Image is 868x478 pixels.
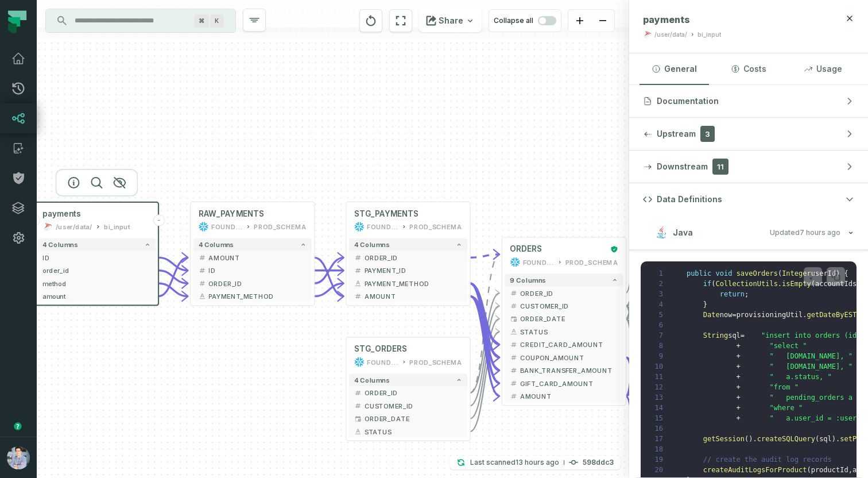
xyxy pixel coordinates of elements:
span: RAW_PAYMENTS [199,209,264,219]
div: Tooltip anchor [13,421,23,431]
span: ( [711,280,715,288]
span: " pending_orders a " [769,394,861,402]
span: getDateByEST [807,311,857,319]
g: Edge from c8867c613c347eb7857e509391c84b7d to 0dd85c77dd217d0afb16c7d4fb3eff19 [470,296,500,371]
relative-time: Sep 22, 2025, 6:16 PM PDT [516,458,559,467]
span: 1 [648,268,670,279]
button: ORDER_ID [193,277,312,290]
span: return [720,290,745,298]
span: 4 columns [42,241,78,248]
span: decimal [510,379,517,387]
span: { [844,269,848,277]
span: PAYMENT_METHOD [208,291,306,301]
div: Certified [608,245,618,253]
span: // create the audit log records [703,456,832,464]
button: BANK_TRANSFER_AMOUNT [505,364,623,376]
span: "from " [769,383,799,391]
button: zoom out [591,10,614,32]
span: STATUS [365,427,462,437]
span: COUPON_AMOUNT [520,353,618,363]
button: Usage [788,53,858,84]
g: Edge from 4c1bf5a264361d99486b0e92d81fd463 to 616efa676917f6a678dd14162abb4313 [158,271,188,283]
button: PAYMENT_METHOD [193,290,312,302]
div: /user/data/ [654,30,687,39]
div: FOUNDATIONAL_DB [367,222,398,232]
span: productId [811,466,848,474]
span: createSQLQuery [757,435,815,443]
span: now [720,311,733,319]
span: 11 [648,372,670,382]
span: timestamp [354,415,362,422]
button: General [640,53,709,84]
span: ID [42,253,150,263]
button: COUPON_AMOUNT [505,351,623,364]
span: decimal [510,341,517,348]
g: Edge from 065ad36bfe8571d0d37ef1ec05f417fb to 0dd85c77dd217d0afb16c7d4fb3eff19 [470,319,500,419]
span: decimal [510,302,517,310]
span: Integer [782,269,811,277]
div: bi_input [697,30,721,39]
span: AMOUNT [365,291,462,301]
span: decimal [199,254,206,261]
span: ; [745,290,749,298]
span: } [703,300,707,309]
span: + [737,352,741,360]
span: decimal [510,367,517,374]
span: Java [673,227,693,238]
span: 3 [648,289,670,299]
button: CREDIT_CARD_AMOUNT [505,338,623,351]
span: method [42,279,150,288]
span: decimal [354,402,362,410]
button: Collapse all [489,9,561,32]
g: Edge from 4c1bf5a264361d99486b0e92d81fd463 to 616efa676917f6a678dd14162abb4313 [158,257,188,270]
button: zoom in [568,10,591,32]
span: 9 columns [510,276,546,284]
span: CollectionUtils [715,280,777,288]
span: + [737,414,741,422]
span: + [737,363,741,371]
span: ID [208,265,306,275]
img: avatar of Alon Nafta [7,446,30,469]
span: decimal [354,267,362,274]
button: GIFT_CARD_AMOUNT [505,377,623,390]
span: getSession [703,435,745,443]
span: + [737,373,741,381]
g: Edge from c8867c613c347eb7857e509391c84b7d to 0dd85c77dd217d0afb16c7d4fb3eff19 [470,296,500,345]
span: AMOUNT [208,253,306,263]
g: Edge from 4c1bf5a264361d99486b0e92d81fd463 to 616efa676917f6a678dd14162abb4313 [158,283,188,296]
span: ( [815,435,819,443]
span: 4 [648,299,670,310]
button: Last scanned[DATE] 6:16:22 PM598ddc3 [449,456,621,469]
span: ) [832,435,836,443]
g: Edge from c8867c613c347eb7857e509391c84b7d to 0dd85c77dd217d0afb16c7d4fb3eff19 [470,296,500,396]
span: 4 columns [354,241,390,248]
span: "select " [769,342,807,350]
span: = [741,331,745,340]
button: CUSTOMER_ID [505,299,623,312]
span: 19 [648,454,670,465]
span: 17 [648,434,670,444]
span: GIFT_CARD_AMOUNT [520,379,618,388]
span: ) [749,435,753,443]
g: Edge from 616efa676917f6a678dd14162abb4313 to c8867c613c347eb7857e509391c84b7d [314,257,344,283]
span: 15 [648,413,670,423]
span: Upstream [657,128,696,140]
span: Documentation [657,95,719,107]
button: ORDER_ID [349,251,467,264]
g: Edge from 4c1bf5a264361d99486b0e92d81fd463 to 616efa676917f6a678dd14162abb4313 [158,257,188,296]
div: PROD_SCHEMA [409,222,462,232]
span: Date [703,311,720,319]
span: decimal [510,353,517,361]
button: ID [37,251,156,264]
span: ( [745,435,749,443]
span: 4 columns [199,241,234,248]
g: Edge from c8867c613c347eb7857e509391c84b7d to 0dd85c77dd217d0afb16c7d4fb3eff19 [470,296,500,383]
button: STATUS [505,325,623,338]
g: Edge from 065ad36bfe8571d0d37ef1ec05f417fb to 0dd85c77dd217d0afb16c7d4fb3eff19 [470,293,500,393]
button: Share [419,9,482,32]
button: Costs [714,53,783,84]
button: method [37,277,156,290]
span: 6 [648,320,670,330]
button: PAYMENT_ID [349,264,467,277]
div: PROD_SCHEMA [565,257,618,267]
